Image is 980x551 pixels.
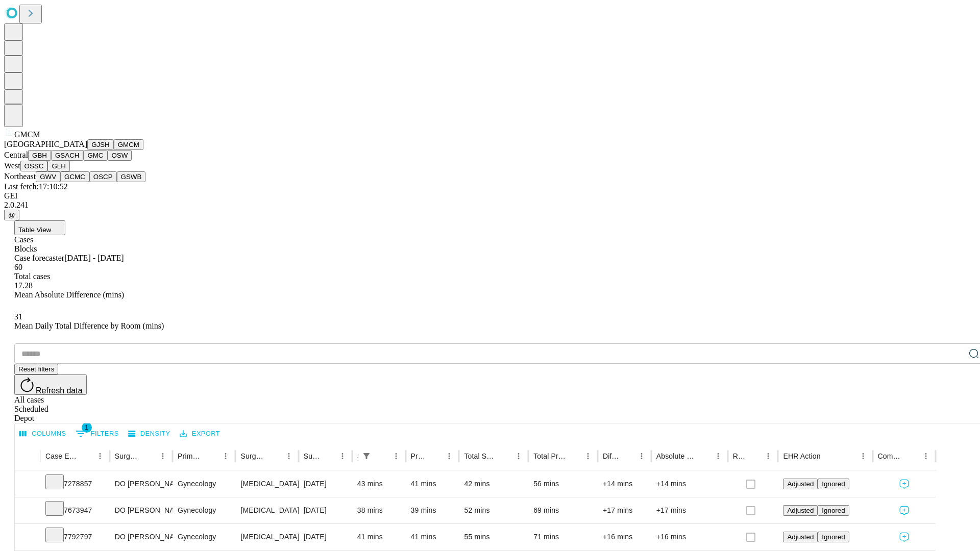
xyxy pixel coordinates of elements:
span: Mean Absolute Difference (mins) [14,290,124,299]
button: Sort [204,449,218,463]
div: 1 active filter [359,449,374,463]
div: [DATE] [304,471,347,497]
span: [GEOGRAPHIC_DATA] [4,140,87,148]
div: DO [PERSON_NAME] [PERSON_NAME] [115,497,167,523]
div: 42 mins [464,471,523,497]
span: Reset filters [18,365,54,373]
button: Menu [282,449,296,463]
button: Adjusted [783,479,818,489]
div: +14 mins [656,471,723,497]
button: Sort [620,449,634,463]
div: 41 mins [357,524,401,550]
div: [MEDICAL_DATA] WITH [MEDICAL_DATA] AND/OR [MEDICAL_DATA] WITH OR WITHOUT D&C [240,471,293,497]
div: +17 mins [603,497,646,523]
div: Gynecology [178,497,230,523]
button: Table View [14,220,65,235]
button: Menu [389,449,403,463]
span: Ignored [822,533,845,541]
span: Table View [18,226,51,234]
div: Primary Service [178,452,203,460]
button: Sort [697,449,711,463]
span: Adjusted [787,533,814,541]
div: Comments [878,452,903,460]
div: GEI [4,191,976,201]
div: 56 mins [533,471,593,497]
button: Select columns [17,426,69,442]
button: Menu [156,449,170,463]
button: Menu [856,449,870,463]
div: 71 mins [533,524,593,550]
button: Menu [919,449,933,463]
span: Refresh data [36,386,83,395]
span: Adjusted [787,480,814,488]
button: GBH [28,150,51,161]
div: 7278857 [45,471,105,497]
div: Gynecology [178,471,230,497]
div: [MEDICAL_DATA] WITH [MEDICAL_DATA] AND/OR [MEDICAL_DATA] WITH OR WITHOUT D&C [240,497,293,523]
button: Expand [20,529,35,546]
div: 43 mins [357,471,401,497]
div: 41 mins [411,524,454,550]
div: Predicted In Room Duration [411,452,427,460]
div: Case Epic Id [45,452,78,460]
div: +17 mins [656,497,723,523]
div: 2.0.241 [4,201,976,210]
button: Show filters [73,425,121,442]
span: Last fetch: 17:10:52 [4,182,68,191]
button: Ignored [818,532,849,542]
button: Show filters [359,449,374,463]
div: +14 mins [603,471,646,497]
span: Adjusted [787,507,814,514]
span: 31 [14,312,22,321]
button: GSACH [51,150,83,161]
span: 1 [82,422,92,433]
button: Sort [747,449,761,463]
div: EHR Action [783,452,820,460]
div: Surgery Date [304,452,320,460]
div: [MEDICAL_DATA] WITH [MEDICAL_DATA] AND/OR [MEDICAL_DATA] WITH OR WITHOUT D&C [240,524,293,550]
button: OSCP [89,171,117,182]
button: Sort [267,449,282,463]
button: Sort [497,449,511,463]
span: Total cases [14,272,50,281]
button: Ignored [818,479,849,489]
button: GMC [83,150,107,161]
div: 7673947 [45,497,105,523]
span: Central [4,151,28,159]
button: Sort [141,449,156,463]
button: OSW [108,150,132,161]
button: Sort [567,449,581,463]
div: Surgery Name [240,452,266,460]
button: Sort [822,449,836,463]
button: Refresh data [14,374,87,395]
button: Expand [20,502,35,520]
div: [DATE] [304,497,347,523]
div: 69 mins [533,497,593,523]
div: Difference [603,452,619,460]
span: Ignored [822,507,845,514]
span: 60 [14,263,22,271]
button: Sort [428,449,442,463]
button: GWV [36,171,60,182]
button: @ [4,210,19,220]
span: Case forecaster [14,254,64,262]
span: West [4,161,20,170]
span: Northeast [4,172,36,181]
button: Menu [511,449,526,463]
span: @ [8,211,15,219]
div: DO [PERSON_NAME] [PERSON_NAME] [115,524,167,550]
div: Absolute Difference [656,452,696,460]
button: Menu [581,449,595,463]
span: 17.28 [14,281,33,290]
div: 38 mins [357,497,401,523]
span: Ignored [822,480,845,488]
div: Gynecology [178,524,230,550]
div: Scheduled In Room Duration [357,452,358,460]
div: 39 mins [411,497,454,523]
button: Menu [442,449,456,463]
button: OSSC [20,161,48,171]
button: Menu [761,449,775,463]
div: 52 mins [464,497,523,523]
button: Export [177,426,223,442]
div: Total Predicted Duration [533,452,566,460]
